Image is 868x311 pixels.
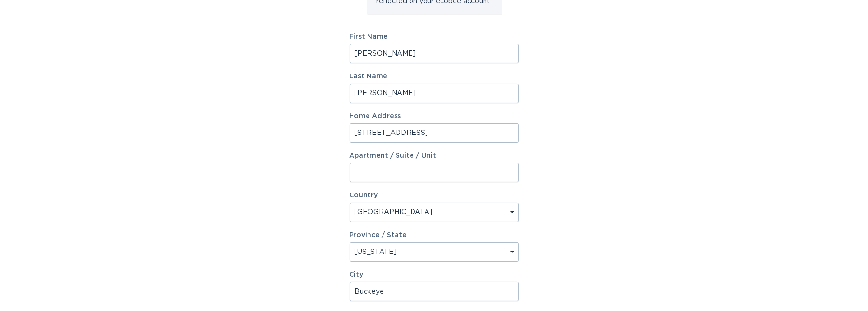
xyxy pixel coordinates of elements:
label: Country [350,192,378,199]
label: Home Address [350,113,519,119]
label: First Name [350,33,519,40]
label: Apartment / Suite / Unit [350,152,519,159]
label: Last Name [350,73,519,80]
label: City [350,271,519,278]
label: Province / State [350,232,407,238]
